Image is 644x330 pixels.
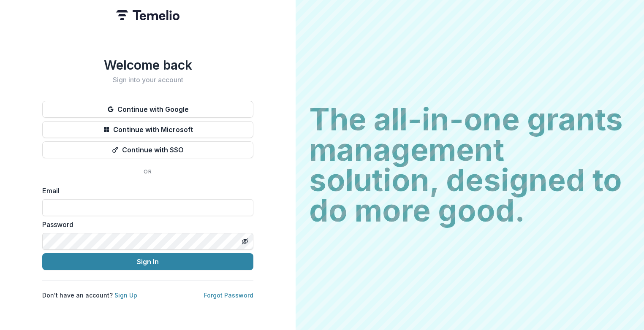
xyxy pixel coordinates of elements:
[42,219,248,230] label: Password
[42,57,253,73] h1: Welcome back
[42,253,253,270] button: Sign In
[42,121,253,138] button: Continue with Microsoft
[42,101,253,118] button: Continue with Google
[238,235,252,248] button: Toggle password visibility
[42,186,248,196] label: Email
[114,292,137,299] a: Sign Up
[42,76,253,84] h2: Sign into your account
[116,10,179,20] img: Temelio
[42,141,253,158] button: Continue with SSO
[42,291,137,300] p: Don't have an account?
[204,292,253,299] a: Forgot Password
